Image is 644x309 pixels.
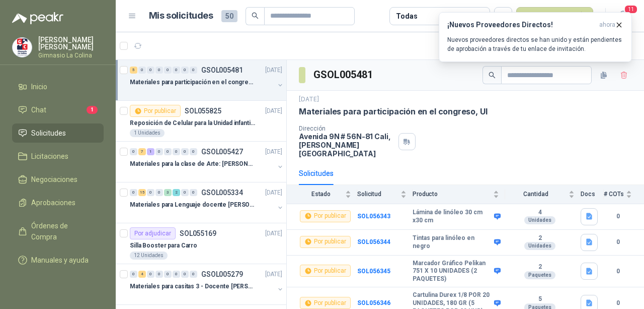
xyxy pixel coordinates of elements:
img: Company Logo [13,38,32,57]
a: Inicio [12,77,104,96]
b: 5 [505,295,575,303]
th: Producto [413,185,505,204]
div: Por publicar [300,210,351,222]
div: 0 [173,148,180,155]
p: Gimnasio La Colina [38,52,104,58]
a: Negociaciones [12,170,104,189]
b: 0 [604,298,632,308]
div: Unidades [524,242,555,250]
span: Solicitud [357,191,398,198]
div: 12 Unidades [130,252,168,260]
a: SOL056346 [357,299,390,306]
th: Docs [581,185,604,204]
div: 0 [190,148,197,155]
h1: Mis solicitudes [149,9,213,23]
b: 0 [604,237,632,247]
th: Solicitud [357,185,413,204]
b: 4 [505,209,575,217]
span: Cantidad [505,191,567,198]
b: 0 [604,212,632,221]
div: 2 [173,189,180,196]
div: 0 [130,271,137,278]
div: Unidades [524,216,555,224]
div: 0 [181,271,189,278]
div: 0 [155,271,163,278]
a: 0 4 0 0 0 0 0 0 GSOL005279[DATE] Materiales para casitas 3 - Docente [PERSON_NAME] [130,268,284,300]
div: 0 [138,67,146,74]
p: [DATE] [265,106,282,116]
button: 11 [614,7,632,25]
p: Materiales para casitas 3 - Docente [PERSON_NAME] [130,282,255,291]
p: [DATE] [265,147,282,157]
div: 5 [130,67,137,74]
div: 0 [173,271,180,278]
div: 0 [181,67,189,74]
a: Órdenes de Compra [12,216,104,246]
div: 0 [181,189,189,196]
div: 3 [164,189,172,196]
a: SOL056345 [357,268,390,275]
a: 5 0 0 0 0 0 0 0 GSOL005481[DATE] Materiales para participación en el congreso, UI [130,64,284,96]
a: 0 15 0 0 3 2 0 0 GSOL005334[DATE] Materiales para Lenguaje docente [PERSON_NAME] [130,187,284,219]
p: GSOL005481 [201,67,243,74]
span: 50 [221,10,237,22]
p: Dirección [299,125,394,132]
p: GSOL005279 [201,271,243,278]
p: [DATE] [265,188,282,198]
div: Por publicar [300,265,351,277]
h3: ¡Nuevos Proveedores Directos! [447,21,595,29]
span: Aprobaciones [31,197,75,208]
div: Por publicar [130,105,181,117]
span: Manuales y ayuda [31,255,89,266]
span: Licitaciones [31,151,68,162]
span: ahora [599,21,615,29]
div: 0 [181,148,189,155]
p: SOL055169 [180,230,216,237]
p: [DATE] [265,66,282,75]
a: Aprobaciones [12,193,104,212]
div: 0 [147,67,154,74]
div: 1 [147,148,154,155]
div: 0 [190,189,197,196]
div: Por adjudicar [130,227,176,239]
b: 0 [604,267,632,276]
div: 0 [190,67,197,74]
span: search [252,12,259,19]
a: Licitaciones [12,147,104,166]
span: Producto [413,191,491,198]
div: Todas [396,11,417,22]
div: 0 [164,271,172,278]
div: 7 [138,148,146,155]
p: [DATE] [299,95,319,104]
p: Nuevos proveedores directos se han unido y están pendientes de aprobación a través de tu enlace d... [447,35,623,53]
span: Inicio [31,81,47,92]
p: GSOL005334 [201,189,243,196]
div: 0 [155,67,163,74]
p: Materiales para participación en el congreso, UI [130,78,255,87]
p: Materiales para participación en el congreso, UI [299,106,487,117]
div: 0 [155,189,163,196]
div: 1 Unidades [130,129,165,137]
th: Estado [287,185,357,204]
a: 0 7 1 0 0 0 0 0 GSOL005427[DATE] Materiales para la clase de Arte: [PERSON_NAME] [130,146,284,178]
img: Logo peakr [12,12,63,24]
p: [PERSON_NAME] [PERSON_NAME] [38,36,104,50]
div: 0 [155,148,163,155]
b: 2 [505,263,575,271]
p: Reposición de Celular para la Unidad infantil (con forro, y vidrio protector) [130,118,255,128]
span: Solicitudes [31,128,66,139]
b: Marcador Gráfico Pelikan 751 X 10 UNIDADES (2 PAQUETES) [413,260,492,283]
span: Órdenes de Compra [31,220,94,242]
span: 1 [87,106,98,114]
div: 0 [130,148,137,155]
span: search [489,72,496,79]
div: Solicitudes [299,168,334,179]
div: 0 [173,67,180,74]
a: Por adjudicarSOL055169[DATE] Silla Booster para Carro12 Unidades [116,223,286,264]
a: SOL056343 [357,213,390,220]
div: Paquetes [524,271,555,279]
div: 0 [130,189,137,196]
div: 0 [164,148,172,155]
